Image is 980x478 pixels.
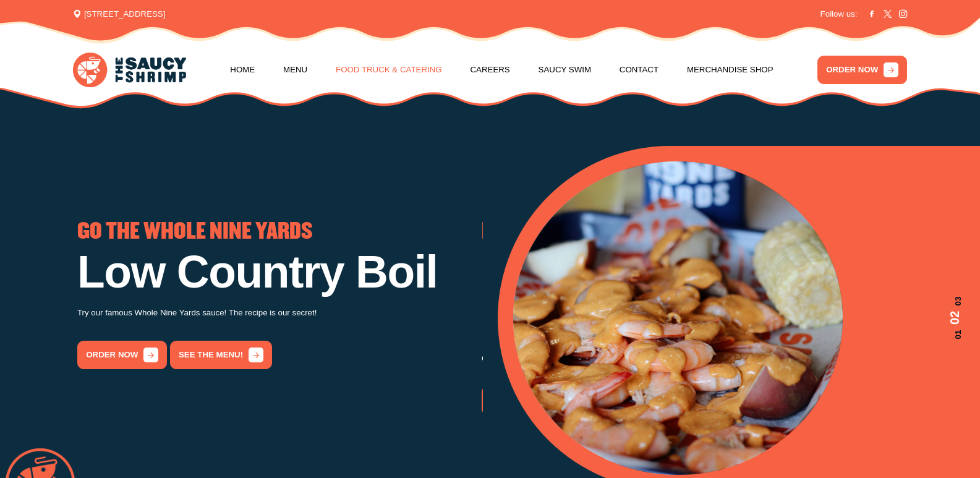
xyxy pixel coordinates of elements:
[336,46,442,93] a: Food Truck & Catering
[77,250,482,295] h1: Low Country Boil
[77,221,482,370] div: 2 / 3
[620,46,658,93] a: Contact
[482,221,886,415] div: 3 / 3
[482,351,886,365] p: Come and try a taste of Statesboro's oldest Low Country Boil restaurant!
[73,8,166,20] span: [STREET_ADDRESS]
[230,46,255,93] a: Home
[820,8,858,20] span: Follow us:
[946,330,965,339] span: 01
[170,341,272,370] a: See the menu!
[946,311,965,325] span: 02
[482,250,886,340] h1: Sizzling Savory Seafood
[817,56,907,85] a: ORDER NOW
[482,386,571,415] a: order now
[513,161,965,475] div: 2 / 3
[283,46,307,93] a: Menu
[77,305,482,320] p: Try our famous Whole Nine Yards sauce! The recipe is our secret!
[687,46,773,93] a: Merchandise Shop
[482,221,654,242] span: LOW COUNTRY BOIL
[513,161,843,475] img: Banner Image
[539,46,591,93] a: Saucy Swim
[77,221,312,242] span: GO THE WHOLE NINE YARDS
[77,341,167,370] a: order now
[946,297,965,306] span: 03
[73,53,186,87] img: logo
[470,46,509,93] a: Careers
